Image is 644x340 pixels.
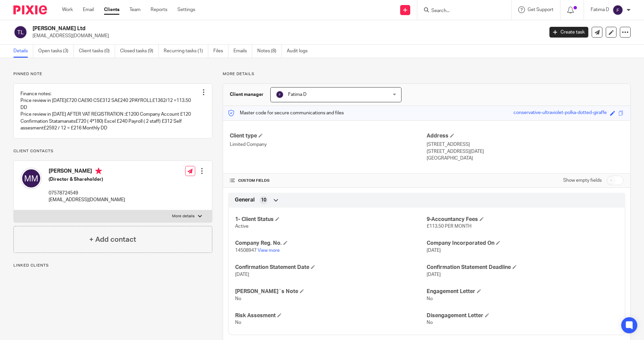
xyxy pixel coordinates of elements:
p: Pinned note [13,71,212,77]
a: Email [83,6,94,13]
span: [DATE] [427,248,441,253]
p: [GEOGRAPHIC_DATA] [427,155,624,162]
a: Clients [104,6,119,13]
span: [DATE] [235,272,249,277]
h4: Company Incorporated On [427,240,618,247]
p: 07578724549 [49,190,125,196]
img: svg%3E [276,91,284,99]
span: £113.50 PER MONTH [427,224,472,229]
a: Create task [549,27,588,38]
span: No [235,296,241,301]
div: conservative-ultraviolet-polka-dotted-giraffe [514,109,607,117]
a: Details [13,45,33,58]
h4: [PERSON_NAME] [49,168,125,176]
h4: Confirmation Statement Deadline [427,264,618,271]
h3: Client manager [230,91,264,98]
a: Audit logs [287,45,313,58]
img: svg%3E [13,25,28,39]
a: View more [258,248,280,253]
a: Recurring tasks (1) [164,45,208,58]
p: Linked clients [13,263,212,268]
a: Team [129,6,141,13]
p: [EMAIL_ADDRESS][DOMAIN_NAME] [49,196,125,203]
a: Work [62,6,73,13]
span: General [235,196,255,204]
h4: CUSTOM FIELDS [230,178,427,183]
h4: Risk Assesment [235,312,427,319]
h4: [PERSON_NAME]`s Note [235,288,427,295]
p: [STREET_ADDRESS][DATE] [427,148,624,155]
label: Show empty fields [563,177,602,184]
span: [DATE] [427,272,441,277]
h4: Confirmation Statement Date [235,264,427,271]
h4: Client type [230,132,427,139]
p: More details [223,71,631,77]
a: Emails [233,45,252,58]
a: Files [213,45,228,58]
p: [EMAIL_ADDRESS][DOMAIN_NAME] [33,33,539,39]
p: Client contacts [13,149,212,154]
h4: Address [427,132,624,139]
a: Open tasks (3) [38,45,74,58]
h4: 9-Accountancy Fees [427,216,618,223]
span: 10 [261,197,266,204]
p: Master code for secure communications and files [228,110,344,116]
p: Fatima D [591,6,609,13]
h4: Engagement Letter [427,288,618,295]
p: More details [172,214,195,219]
a: Reports [151,6,167,13]
h4: Company Reg. No. [235,240,427,247]
p: Limited Company [230,141,427,148]
p: [STREET_ADDRESS] [427,141,624,148]
a: Notes (8) [257,45,282,58]
img: Pixie [13,5,47,14]
span: 14508947 [235,248,257,253]
span: No [427,320,433,325]
img: svg%3E [20,168,42,189]
span: No [235,320,241,325]
i: Primary [95,168,102,174]
span: Get Support [528,7,553,12]
span: Active [235,224,249,229]
h5: (Director & Shareholder) [49,176,125,183]
h2: [PERSON_NAME] Ltd [33,25,438,32]
a: Client tasks (0) [79,45,115,58]
a: Settings [177,6,195,13]
h4: Disengagement Letter [427,312,618,319]
span: No [427,296,433,301]
input: Search [431,8,491,14]
span: Fatima D [288,92,307,97]
a: Closed tasks (9) [120,45,159,58]
img: svg%3E [612,5,623,15]
h4: + Add contact [89,234,136,245]
h4: 1- Client Status [235,216,427,223]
